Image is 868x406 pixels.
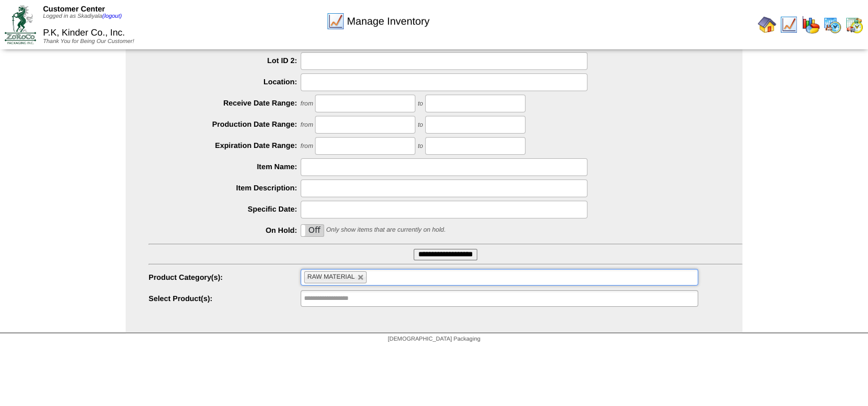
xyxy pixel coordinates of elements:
span: from [301,143,313,150]
label: On Hold: [149,226,301,235]
label: Product Category(s): [149,273,301,282]
img: home.gif [758,15,776,34]
img: ZoRoCo_Logo(Green%26Foil)%20jpg.webp [5,5,36,44]
a: (logout) [102,13,122,19]
label: Specific Date: [149,205,301,213]
label: Off [301,225,324,236]
span: to [418,100,423,107]
span: Logged in as Skadiyala [43,13,122,19]
img: calendarinout.gif [845,15,863,34]
label: Receive Date Range: [149,99,301,107]
span: P.K, Kinder Co., Inc. [43,28,125,38]
label: Lot ID 2: [149,56,301,65]
span: RAW MATERIAL [308,274,355,280]
img: graph.gif [801,15,820,34]
label: Expiration Date Range: [149,141,301,150]
div: OnOff [301,224,324,237]
label: Location: [149,77,301,86]
span: from [301,122,313,128]
span: Customer Center [43,5,105,13]
img: line_graph.gif [780,15,798,34]
label: Item Name: [149,162,301,171]
span: Thank You for Being Our Customer! [43,38,134,45]
img: calendarprod.gif [823,15,842,34]
label: Select Product(s): [149,294,301,303]
label: Item Description: [149,184,301,192]
label: Production Date Range: [149,120,301,128]
span: to [418,143,423,150]
img: line_graph.gif [326,12,345,30]
span: [DEMOGRAPHIC_DATA] Packaging [388,336,480,342]
span: Only show items that are currently on hold. [326,227,445,233]
span: from [301,100,313,107]
span: Manage Inventory [347,15,430,28]
span: to [418,122,423,128]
